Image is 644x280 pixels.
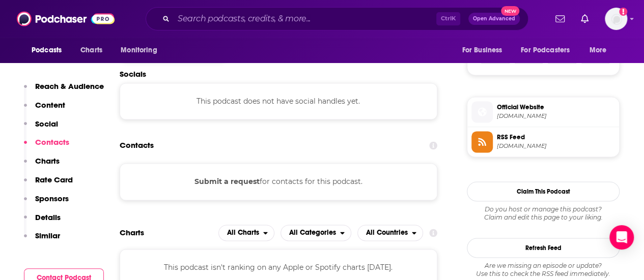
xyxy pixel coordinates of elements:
[121,43,157,57] span: Monitoring
[17,9,115,28] img: Podchaser - Follow, Share and Rate Podcasts
[24,231,60,250] button: Similar
[609,225,634,250] div: Open Intercom Messenger
[473,16,515,21] span: Open Advanced
[35,156,60,166] p: Charts
[24,175,73,194] button: Rate Card
[24,119,58,138] button: Social
[467,205,620,213] span: Do you host or manage this podcast?
[35,81,104,91] p: Reach & Audience
[24,137,69,156] button: Contacts
[227,229,259,236] span: All Charts
[471,131,615,152] a: RSS Feed[DOMAIN_NAME]
[497,133,615,142] span: RSS Feed
[455,41,515,60] button: open menu
[590,43,607,57] span: More
[366,229,408,236] span: All Countries
[281,225,351,241] button: open menu
[462,43,502,57] span: For Business
[32,43,62,57] span: Podcasts
[218,225,274,241] h2: Platforms
[577,10,593,27] a: Show notifications dropdown
[605,8,627,30] img: User Profile
[35,137,69,147] p: Contacts
[514,41,584,60] button: open menu
[35,175,73,184] p: Rate Card
[194,176,260,187] button: Submit a request
[35,212,61,222] p: Details
[357,225,423,241] h2: Countries
[501,6,519,16] span: New
[467,181,620,201] button: Claim This Podcast
[218,225,274,241] button: open menu
[582,41,620,60] button: open menu
[357,225,423,241] button: open menu
[436,12,460,25] span: Ctrl K
[605,8,627,30] button: Show profile menu
[24,100,65,119] button: Content
[619,8,627,16] svg: Add a profile image
[174,11,436,27] input: Search podcasts, credits, & more...
[468,13,520,25] button: Open AdvancedNew
[120,69,437,79] h2: Socials
[24,81,104,100] button: Reach & Audience
[120,136,154,155] h2: Contacts
[497,142,615,150] span: anchor.fm
[497,103,615,112] span: Official Website
[35,231,60,240] p: Similar
[281,225,351,241] h2: Categories
[521,43,570,57] span: For Podcasters
[551,10,569,27] a: Show notifications dropdown
[80,43,102,57] span: Charts
[146,7,528,30] div: Search podcasts, credits, & more...
[24,41,75,60] button: open menu
[114,41,170,60] button: open menu
[467,205,620,222] div: Claim and edit this page to your liking.
[24,212,61,231] button: Details
[120,83,437,119] div: This podcast does not have social handles yet.
[497,112,615,120] span: podcasters.spotify.com
[35,119,58,129] p: Social
[467,262,620,278] div: Are we missing an episode or update? Use this to check the RSS feed immediately.
[467,238,620,258] button: Refresh Feed
[35,194,69,203] p: Sponsors
[605,8,627,30] span: Logged in as AtriaBooks
[24,194,69,212] button: Sponsors
[35,100,65,110] p: Content
[120,163,437,200] div: for contacts for this podcast.
[289,229,336,236] span: All Categories
[74,41,108,60] a: Charts
[24,156,60,175] button: Charts
[471,101,615,122] a: Official Website[DOMAIN_NAME]
[120,228,144,237] h2: Charts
